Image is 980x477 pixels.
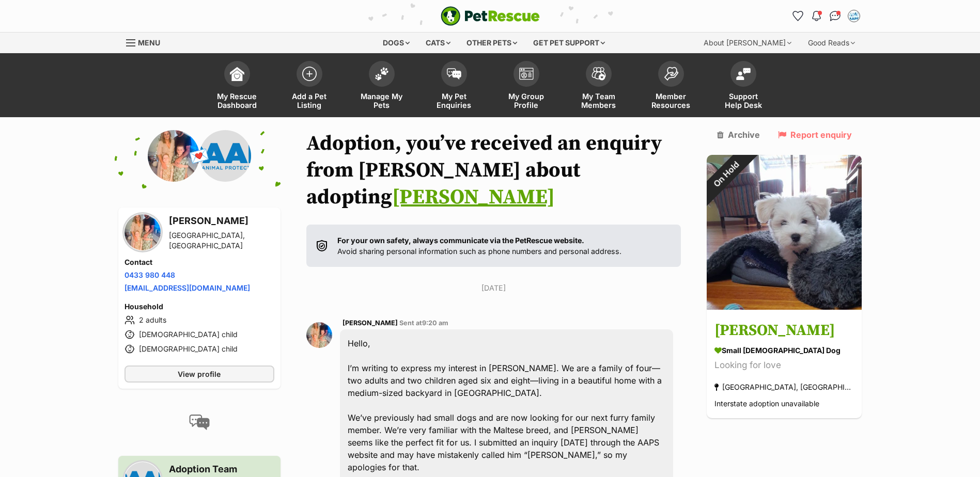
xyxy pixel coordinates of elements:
[125,283,250,292] a: [EMAIL_ADDRESS][DOMAIN_NAME]
[306,130,681,211] h1: Adoption, you’ve received an enquiry from [PERSON_NAME] about adopting
[337,235,621,257] p: Avoid sharing personal information such as phone numbers and personal address.
[169,230,274,251] div: [GEOGRAPHIC_DATA], [GEOGRAPHIC_DATA]
[201,56,273,117] a: My Rescue Dashboard
[503,92,550,109] span: My Group Profile
[707,301,862,312] a: On Hold
[346,56,418,117] a: Manage My Pets
[138,38,160,47] span: Menu
[526,33,612,53] div: Get pet support
[846,8,862,24] button: My account
[441,6,540,26] img: logo-e224e6f780fb5917bec1dbf3a21bbac754714ae5b6737aabdf751b685950b380.svg
[273,56,346,117] a: Add a Pet Listing
[126,33,167,51] a: Menu
[418,33,458,53] div: Cats
[736,68,751,80] img: help-desk-icon-fdf02630f3aa405de69fd3d07c3f3aa587a6932b1a1747fa1d2bba05be0121f9.svg
[790,8,806,24] a: Favourites
[375,67,389,81] img: manage-my-pets-icon-02211641906a0b7f246fdf0571729dbe1e7629f14944591b6c1af311fb30b64b.svg
[441,6,540,26] a: PetRescue
[125,271,175,279] a: 0433 980 448
[125,301,274,312] h4: Household
[812,11,820,21] img: notifications-46538b983faf8c2785f20acdc204bb7945ddae34d4c08c2a6579f10ce5e182be.svg
[714,400,819,408] span: Interstate adoption unavailable
[359,92,405,109] span: Manage My Pets
[148,130,199,182] img: Georgie Smith profile pic
[306,282,681,293] p: [DATE]
[337,236,584,245] strong: For your own safety, always communicate via the PetRescue website.
[714,345,854,356] div: small [DEMOGRAPHIC_DATA] Dog
[418,56,490,117] a: My Pet Enquiries
[490,56,563,117] a: My Group Profile
[178,369,221,379] span: View profile
[343,319,398,327] span: [PERSON_NAME]
[717,130,760,139] a: Archive
[778,130,852,139] a: Report enquiry
[664,67,678,81] img: member-resources-icon-8e73f808a243e03378d46382f2149f9095a855e16c252ad45f914b54edf8863c.svg
[188,145,211,167] span: 💌
[635,56,707,117] a: Member Resources
[230,67,244,81] img: dashboard-icon-eb2f2d2d3e046f16d808141f083e7271f6b2e854fb5c12c21221c1fb7104beca.svg
[563,56,635,117] a: My Team Members
[302,67,317,81] img: add-pet-listing-icon-0afa8454b4691262ce3f59096e99ab1cd57d4a30225e0717b998d2c9b9846f56.svg
[125,214,161,250] img: Georgie Smith profile pic
[714,380,854,394] div: [GEOGRAPHIC_DATA], [GEOGRAPHIC_DATA]
[801,33,862,53] div: Good Reads
[169,462,274,476] h3: Adoption Team
[830,11,841,21] img: chat-41dd97257d64d25036548639549fe6c8038ab92f7586957e7f3b1b290dea8141.svg
[790,8,862,24] ul: Account quick links
[720,92,767,109] span: Support Help Desk
[376,33,417,53] div: Dogs
[707,312,862,419] a: [PERSON_NAME] small [DEMOGRAPHIC_DATA] Dog Looking for love [GEOGRAPHIC_DATA], [GEOGRAPHIC_DATA] ...
[707,155,862,310] img: Kevin
[696,33,799,53] div: About [PERSON_NAME]
[125,343,274,355] li: [DEMOGRAPHIC_DATA] child
[693,141,760,208] div: On Hold
[575,92,622,109] span: My Team Members
[286,92,333,109] span: Add a Pet Listing
[808,8,825,24] button: Notifications
[592,67,606,81] img: team-members-icon-5396bd8760b3fe7c0b43da4ab00e1e3bb1a5d9ba89233759b79545d2d3fc5d0d.svg
[431,92,477,109] span: My Pet Enquiries
[125,314,274,326] li: 2 adults
[849,11,859,21] img: Adoption Team profile pic
[306,322,332,348] img: Georgie Smith profile pic
[447,68,461,79] img: pet-enquiries-icon-7e3ad2cf08bfb03b45e93fb7055b45f3efa6380592205ae92323e6603595dc1f.svg
[714,320,854,343] h3: [PERSON_NAME]
[707,56,780,117] a: Support Help Desk
[422,319,448,327] span: 9:20 am
[125,328,274,341] li: [DEMOGRAPHIC_DATA] child
[519,68,534,80] img: group-profile-icon-3fa3cf56718a62981997c0bc7e787c4b2cf8bcc04b72c1350f741eb67cf2f40e.svg
[189,415,210,430] img: conversation-icon-4a6f8262b818ee0b60e3300018af0b2d0b884aa5de6e9bcb8d3d4eeb1a70a7c4.svg
[214,92,260,109] span: My Rescue Dashboard
[125,257,274,267] h4: Contact
[399,319,448,327] span: Sent at
[169,214,274,228] h3: [PERSON_NAME]
[827,8,844,24] a: Conversations
[459,33,524,53] div: Other pets
[392,184,555,210] a: [PERSON_NAME]
[648,92,694,109] span: Member Resources
[125,365,274,383] a: View profile
[714,359,854,373] div: Looking for love
[199,130,251,182] img: Australian Animal Protection Society (AAPS) profile pic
